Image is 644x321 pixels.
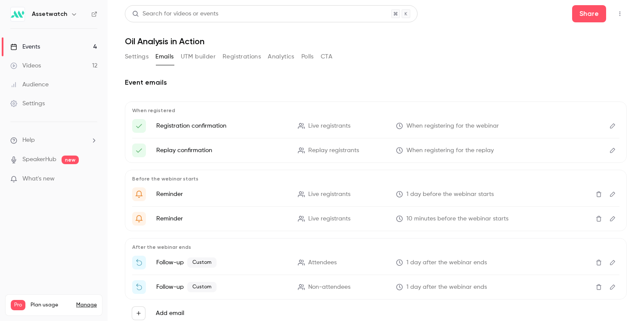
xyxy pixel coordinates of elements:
[156,257,288,268] p: Follow-up
[132,107,619,114] p: When registered
[156,214,288,223] p: Reminder
[87,175,97,183] iframe: Noticeable Trigger
[308,283,350,292] span: Non-attendees
[592,256,606,269] button: Delete
[125,77,627,88] h2: Event emails
[308,122,350,131] span: Live registrants
[606,119,619,133] button: Edit
[125,36,627,46] h1: Oil Analysis in Action
[155,50,173,64] button: Emails
[10,136,97,145] li: help-dropdown-opener
[11,300,25,310] span: Pro
[181,50,216,64] button: UTM builder
[10,80,49,89] div: Audience
[406,258,487,267] span: 1 day after the webinar ends
[606,144,619,157] button: Edit
[132,175,619,182] p: Before the webinar starts
[22,155,56,164] a: SpeakerHub
[156,282,288,292] p: Follow-up
[606,187,619,201] button: Edit
[32,10,67,18] h6: Assetwatch
[132,187,619,201] li: Get Ready for '{{ event_name }}' tomorrow!
[406,283,487,292] span: 1 day after the webinar ends
[308,190,350,199] span: Live registrants
[125,50,149,64] button: Settings
[308,146,359,155] span: Replay registrants
[22,174,55,183] span: What's new
[156,146,288,155] p: Replay confirmation
[132,144,619,157] li: Here's your access link to {{ event_name }}!
[132,244,619,251] p: After the webinar ends
[406,122,499,131] span: When registering for the webinar
[592,187,606,201] button: Delete
[62,156,79,164] span: new
[156,122,288,130] p: Registration confirmation
[592,212,606,226] button: Delete
[606,280,619,294] button: Edit
[10,43,40,51] div: Events
[308,258,337,267] span: Attendees
[31,302,71,309] span: Plan usage
[10,61,41,70] div: Videos
[11,7,25,21] img: Assetwatch
[606,212,619,226] button: Edit
[132,280,619,294] li: Watch the replay of {{ event_name }}
[156,309,184,318] label: Add email
[187,257,217,268] span: Custom
[406,146,494,155] span: When registering for the replay
[132,119,619,133] li: Here's your access link to {{ event_name }}!
[321,50,332,64] button: CTA
[10,99,45,108] div: Settings
[132,9,218,18] div: Search for videos or events
[301,50,314,64] button: Polls
[223,50,261,64] button: Registrations
[572,5,606,22] button: Share
[187,282,217,292] span: Custom
[156,190,288,199] p: Reminder
[406,190,494,199] span: 1 day before the webinar starts
[132,212,619,226] li: {{ event_name }} is about to go live
[76,302,97,309] a: Manage
[268,50,294,64] button: Analytics
[606,256,619,269] button: Edit
[132,256,619,269] li: Thanks for attending {{ event_name }}
[308,214,350,223] span: Live registrants
[406,214,508,223] span: 10 minutes before the webinar starts
[592,280,606,294] button: Delete
[22,136,35,145] span: Help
